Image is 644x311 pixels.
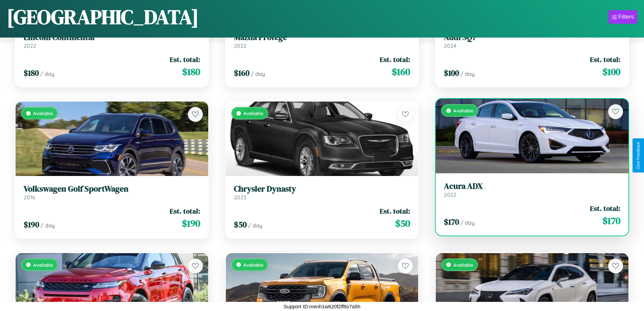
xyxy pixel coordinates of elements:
span: 2022 [234,42,246,49]
h3: Volkswagen Golf SportWagen [24,184,200,194]
span: Est. total: [170,206,200,216]
span: / day [41,222,55,229]
a: Volkswagen Golf SportWagen2016 [24,184,200,201]
span: $ 50 [395,217,410,230]
h3: Chrysler Dynasty [234,184,410,194]
span: Available [243,110,263,116]
h3: Audi SQ7 [444,32,620,42]
h1: [GEOGRAPHIC_DATA] [7,3,199,31]
span: $ 100 [602,65,620,79]
span: / day [248,222,262,229]
span: / day [251,70,265,77]
a: Acura ADX2022 [444,181,620,198]
span: Available [453,262,473,268]
span: Available [243,262,263,268]
div: Filters [618,14,634,20]
span: $ 170 [444,216,459,227]
span: $ 50 [234,219,247,230]
span: Available [33,262,53,268]
span: / day [460,70,475,77]
span: / day [460,219,475,226]
span: Est. total: [380,206,410,216]
span: 2024 [444,42,456,49]
button: Filters [609,10,637,24]
span: Available [453,108,473,113]
span: Available [33,110,53,116]
span: $ 100 [444,67,459,79]
span: $ 160 [392,65,410,79]
span: / day [40,70,54,77]
span: Est. total: [590,54,620,64]
h3: Mazda Protege [234,32,410,42]
a: Lincoln Continental2022 [24,32,200,49]
a: Chrysler Dynasty2023 [234,184,410,201]
span: $ 160 [234,67,249,79]
span: $ 180 [24,67,39,79]
span: 2022 [444,191,456,198]
h3: Lincoln Continental [24,32,200,42]
span: $ 180 [182,65,200,79]
span: $ 170 [602,214,620,227]
span: $ 190 [182,217,200,230]
p: Support ID: menh1w620f2ff6s7a5h [284,302,360,311]
span: Est. total: [590,203,620,213]
span: Est. total: [380,54,410,64]
span: 2022 [24,42,36,49]
span: Est. total: [170,54,200,64]
span: 2016 [24,194,35,201]
h3: Acura ADX [444,181,620,191]
a: Audi SQ72024 [444,32,620,49]
a: Mazda Protege2022 [234,32,410,49]
span: $ 190 [24,219,39,230]
span: 2023 [234,194,246,201]
div: Give Feedback [636,142,641,169]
